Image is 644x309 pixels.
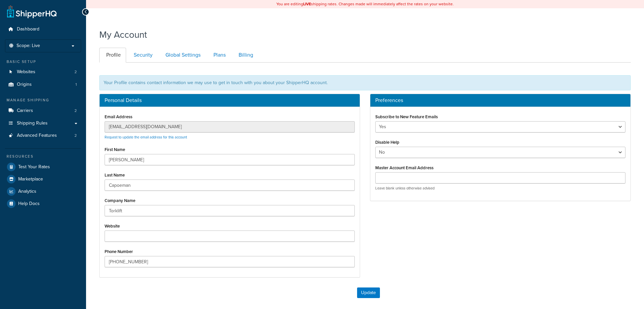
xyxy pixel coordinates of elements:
label: Disable Help [375,140,399,145]
p: Leave blank unless otherwise advised [375,186,625,191]
label: Website [105,224,120,229]
span: 2 [74,108,77,114]
a: Request to update the email address for this account [105,134,187,140]
label: Company Name [105,198,135,203]
a: Websites 2 [5,66,81,78]
div: Your Profile contains contact information we may use to get in touch with you about your ShipperH... [99,75,631,90]
label: First Name [105,147,125,152]
a: Analytics [5,185,81,197]
button: Update [357,287,380,298]
li: Advanced Features [5,129,81,142]
a: Dashboard [5,23,81,35]
li: Websites [5,66,81,78]
a: Marketplace [5,173,81,185]
a: Global Settings [159,48,206,63]
span: Analytics [18,189,36,194]
div: Basic Setup [5,59,81,65]
span: Origins [17,82,32,87]
a: Carriers 2 [5,105,81,117]
span: Carriers [17,108,33,114]
span: Marketplace [18,177,43,182]
h3: Personal Details [105,97,355,103]
span: 2 [74,133,77,138]
a: Origins 1 [5,78,81,91]
a: Profile [99,48,126,63]
b: LIVE [303,1,311,7]
li: Origins [5,78,81,91]
span: Dashboard [17,26,39,32]
h1: My Account [99,28,147,41]
span: Help Docs [18,201,40,207]
li: Carriers [5,105,81,117]
label: Phone Number [105,249,133,254]
span: Websites [17,69,35,75]
span: 1 [75,82,77,87]
a: Billing [232,48,258,63]
span: 2 [74,69,77,75]
a: Advanced Features 2 [5,129,81,142]
span: Scope: Live [17,43,40,49]
a: ShipperHQ Home [7,5,57,18]
a: Help Docs [5,198,81,210]
span: Advanced Features [17,133,57,138]
label: Last Name [105,173,125,178]
a: Security [127,48,158,63]
label: Master Account Email Address [375,165,434,170]
div: Manage Shipping [5,97,81,103]
span: Shipping Rules [17,121,48,126]
a: Test Your Rates [5,161,81,173]
label: Email Address [105,114,132,119]
a: Plans [207,48,231,63]
h3: Preferences [375,97,625,103]
label: Subscribe to New Feature Emails [375,114,438,119]
span: Test Your Rates [18,164,50,170]
div: Resources [5,154,81,159]
a: Shipping Rules [5,117,81,129]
